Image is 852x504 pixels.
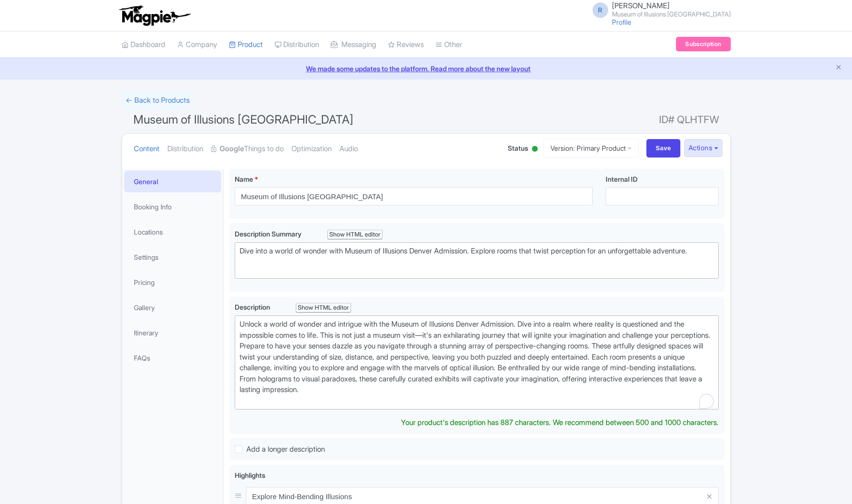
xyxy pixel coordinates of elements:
a: Distribution [274,31,319,58]
div: Unlock a world of wonder and intrigue with the Museum of Illusions Denver Admission. Dive into a ... [240,319,714,406]
a: Content [134,134,160,164]
a: Locations [124,221,221,243]
span: Description [235,303,272,311]
a: Audio [339,134,358,164]
div: Show HTML editor [296,303,352,313]
a: Pricing [124,271,221,293]
input: Save [646,139,680,157]
div: Show HTML editor [327,230,383,240]
div: Your product's description has 887 characters. We recommend between 500 and 1000 characters. [401,417,719,428]
span: Description Summary [235,230,303,238]
a: Itinerary [124,322,221,344]
span: [PERSON_NAME] [612,1,670,10]
div: Active [530,142,540,157]
a: Dashboard [122,31,165,58]
img: logo-ab69f6fb50320c5b225c76a69d11143b.png [117,5,192,26]
span: Add a longer description [246,444,325,454]
button: Actions [684,139,723,157]
a: Profile [612,18,631,26]
div: Dive into a world of wonder with Museum of Illusions Denver Admission. Explore rooms that twist p... [240,246,714,268]
span: R [593,2,608,18]
a: Company [177,31,217,58]
a: GoogleThings to do [211,134,284,164]
a: Subscription [676,37,730,51]
span: Museum of Illusions [GEOGRAPHIC_DATA] [133,112,354,126]
a: We made some updates to the platform. Read more about the new layout [6,63,846,74]
a: Optimization [291,134,332,164]
span: Internal ID [606,175,638,183]
button: Close announcement [835,63,842,74]
a: Other [435,31,462,58]
a: Distribution [167,134,203,164]
a: Reviews [388,31,424,58]
a: Gallery [124,297,221,318]
a: Product [229,31,263,58]
small: Museum of Illusions [GEOGRAPHIC_DATA] [612,11,731,17]
strong: Google [220,143,244,155]
span: ID# QLHTFW [659,110,719,129]
span: Name [235,175,253,183]
a: Version: Primary Product [544,139,639,157]
trix-editor: To enrich screen reader interactions, please activate Accessibility in Grammarly extension settings [235,315,719,409]
a: ← Back to Products [122,91,193,110]
a: Settings [124,246,221,268]
span: Status [508,143,528,153]
a: Messaging [331,31,376,58]
a: FAQs [124,347,221,369]
a: Booking Info [124,196,221,218]
a: R [PERSON_NAME] Museum of Illusions [GEOGRAPHIC_DATA] [587,2,731,17]
a: General [124,171,221,192]
span: Highlights [235,471,265,479]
